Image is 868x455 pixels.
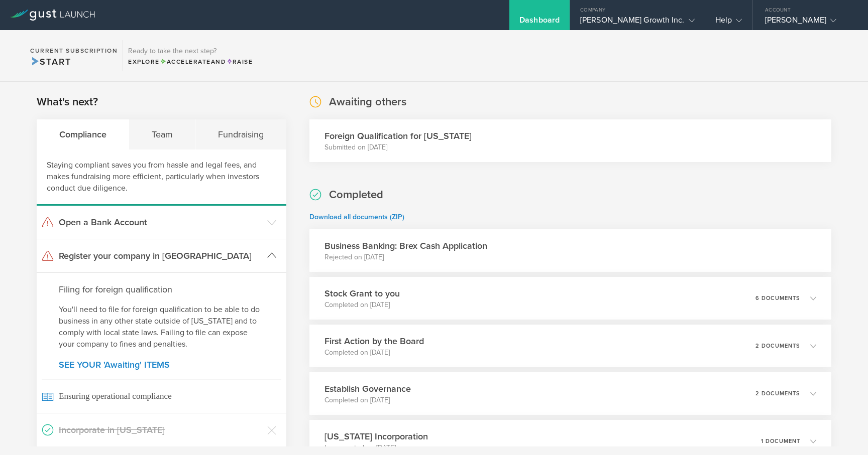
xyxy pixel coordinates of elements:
h3: Register your company in [GEOGRAPHIC_DATA] [59,249,262,262]
a: Download all documents (ZIP) [309,213,404,221]
div: [PERSON_NAME] Growth Inc. [580,15,695,30]
p: Incorporated on [DATE] [324,443,428,453]
div: Compliance [37,119,129,149]
p: 1 document [761,438,800,444]
h3: [US_STATE] Incorporation [324,430,428,443]
p: 2 documents [755,391,800,396]
div: Staying compliant saves you from hassle and legal fees, and makes fundraising more efficient, par... [37,149,286,206]
div: [PERSON_NAME] [765,15,850,30]
div: Ready to take the next step?ExploreAccelerateandRaise [123,40,258,71]
h3: Open a Bank Account [59,216,262,229]
h3: Ready to take the next step? [128,48,253,55]
h3: First Action by the Board [324,335,424,348]
p: Completed on [DATE] [324,348,424,358]
a: Ensuring operational compliance [37,379,286,413]
span: Raise [226,58,253,65]
p: 6 documents [755,295,800,301]
iframe: Chat Widget [818,407,868,455]
h4: Filing for foreign qualification [59,283,264,296]
h2: Awaiting others [329,95,406,109]
p: 2 documents [755,343,800,349]
span: Accelerate [160,58,211,65]
div: Team [129,119,195,149]
p: Rejected on [DATE] [324,252,487,262]
p: Submitted on [DATE] [324,142,472,153]
h3: Foreign Qualification for [US_STATE] [324,129,472,142]
p: Completed on [DATE] [324,395,411,405]
div: Dashboard [519,15,560,30]
h3: Incorporate in [US_STATE] [59,423,262,436]
h3: Establish Governance [324,382,411,395]
div: Fundraising [195,119,286,149]
div: Explore [128,57,253,66]
span: Ensuring operational compliance [42,379,281,413]
h2: Completed [329,188,383,202]
a: SEE YOUR 'Awaiting' ITEMS [59,360,264,369]
p: You'll need to file for foreign qualification to be able to do business in any other state outsid... [59,304,264,350]
div: Help [715,15,742,30]
h3: Stock Grant to you [324,287,400,300]
p: Completed on [DATE] [324,300,400,310]
span: and [160,58,227,65]
h2: What's next? [37,95,98,109]
span: Start [30,56,71,67]
h3: Business Banking: Brex Cash Application [324,239,487,252]
h2: Current Subscription [30,48,118,54]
